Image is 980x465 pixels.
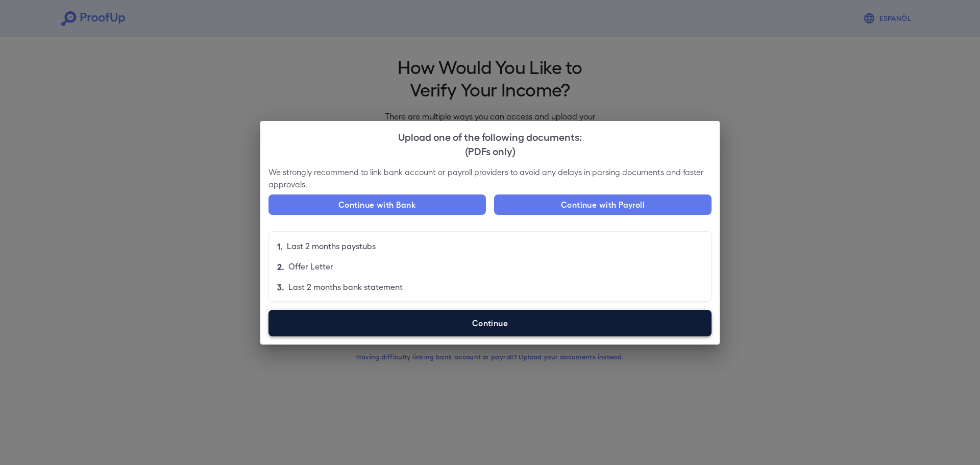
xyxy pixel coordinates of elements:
button: Continue with Payroll [494,194,712,215]
p: We strongly recommend to link bank account or payroll providers to avoid any delays in parsing do... [268,166,712,190]
div: (PDFs only) [268,143,712,158]
p: Offer Letter [288,260,333,273]
p: Last 2 months bank statement [288,281,403,293]
label: Continue [268,310,712,336]
button: Continue with Bank [268,194,486,215]
p: 3. [277,281,284,293]
p: 2. [277,260,284,273]
p: 1. [277,240,283,252]
p: Last 2 months paystubs [287,240,376,252]
h2: Upload one of the following documents: [260,121,720,166]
